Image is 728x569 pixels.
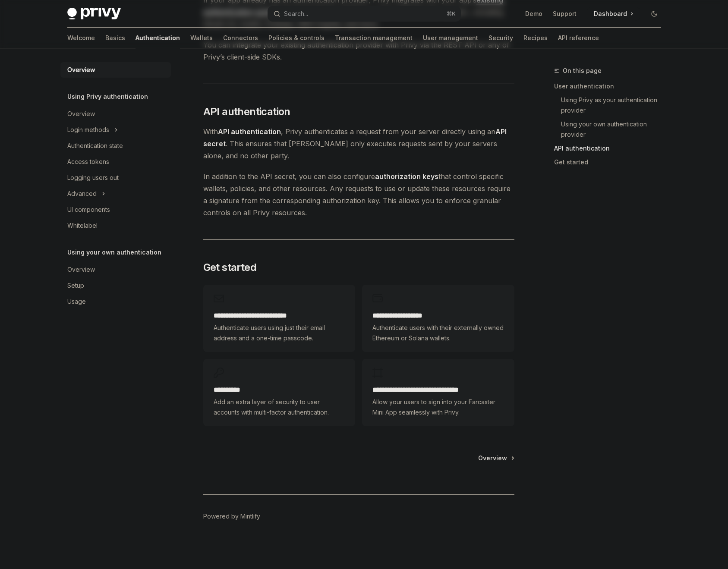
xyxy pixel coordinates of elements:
[423,28,478,48] a: User management
[218,127,281,136] strong: API authentication
[136,28,180,48] a: Authentication
[203,359,355,426] a: **** *****Add an extra layer of security to user accounts with multi-factor authentication.
[372,323,504,343] span: Authenticate users with their externally owned Ethereum or Solana wallets.
[190,28,213,48] a: Wallets
[67,28,95,48] a: Welcome
[203,39,514,63] span: You can integrate your existing authentication provider with Privy via the REST API or any of Pri...
[67,65,95,75] div: Overview
[478,454,514,462] a: Overview
[60,202,171,217] a: UI components
[60,154,171,170] a: Access tokens
[60,186,171,201] button: Toggle Advanced section
[335,28,413,48] a: Transaction management
[67,141,123,151] div: Authentication state
[67,296,86,307] div: Usage
[105,28,125,48] a: Basics
[525,9,542,18] a: Demo
[268,6,461,22] button: Open search
[60,62,171,78] a: Overview
[60,218,171,233] a: Whitelabel
[67,264,95,275] div: Overview
[268,28,325,48] a: Policies & controls
[60,138,171,154] a: Authentication state
[67,125,109,135] div: Login methods
[60,106,171,122] a: Overview
[375,172,438,181] strong: authorization keys
[67,204,110,215] div: UI components
[554,141,668,155] a: API authentication
[223,28,258,48] a: Connectors
[558,28,599,48] a: API reference
[523,28,548,48] a: Recipes
[554,93,668,117] a: Using Privy as your authentication provider
[554,155,668,169] a: Get started
[554,79,668,93] a: User authentication
[203,170,514,219] span: In addition to the API secret, you can also configure that control specific wallets, policies, an...
[67,91,148,102] h5: Using Privy authentication
[214,323,345,343] span: Authenticate users using just their email address and a one-time passcode.
[447,10,456,17] span: ⌘ K
[60,262,171,277] a: Overview
[372,397,504,418] span: Allow your users to sign into your Farcaster Mini App seamlessly with Privy.
[594,9,627,18] span: Dashboard
[60,278,171,293] a: Setup
[67,157,109,167] div: Access tokens
[67,109,95,119] div: Overview
[203,126,514,162] span: With , Privy authenticates a request from your server directly using an . This ensures that [PERS...
[362,285,514,352] a: **** **** **** ****Authenticate users with their externally owned Ethereum or Solana wallets.
[553,9,577,18] a: Support
[214,397,345,418] span: Add an extra layer of security to user accounts with multi-factor authentication.
[554,117,668,141] a: Using your own authentication provider
[60,122,171,138] button: Toggle Login methods section
[563,66,602,76] span: On this page
[67,247,161,258] h5: Using your own authentication
[587,7,640,21] a: Dashboard
[67,8,121,20] img: dark logo
[67,173,119,183] div: Logging users out
[203,105,290,119] span: API authentication
[647,7,661,21] button: Toggle dark mode
[478,454,507,462] span: Overview
[67,280,84,291] div: Setup
[203,512,260,521] a: Powered by Mintlify
[60,170,171,185] a: Logging users out
[60,294,171,309] a: Usage
[203,261,256,274] span: Get started
[488,28,513,48] a: Security
[67,189,97,199] div: Advanced
[284,9,308,19] div: Search...
[67,220,98,231] div: Whitelabel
